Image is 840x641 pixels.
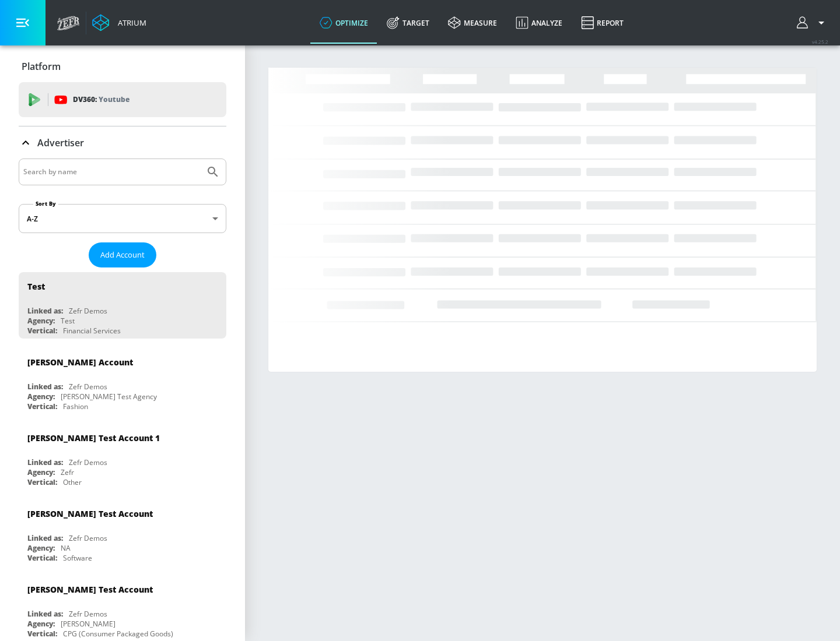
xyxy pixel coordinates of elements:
a: Target [377,2,439,44]
a: Report [572,2,633,44]
div: [PERSON_NAME] Test AccountLinked as:Zefr DemosAgency:NAVertical:Software [19,499,226,566]
div: A-Z [19,204,226,233]
p: Advertiser [37,136,84,149]
div: Agency: [27,543,55,553]
div: Vertical: [27,477,57,487]
div: [PERSON_NAME] Test Agency [61,392,157,401]
div: Vertical: [27,553,57,563]
div: [PERSON_NAME] Test Account [27,508,153,519]
p: Youtube [99,93,129,105]
div: Test [27,281,45,292]
div: Vertical: [27,629,57,639]
div: Software [63,553,92,563]
div: Zefr Demos [69,609,107,619]
a: Analyze [506,2,572,44]
label: Sort By [33,200,58,207]
div: TestLinked as:Zefr DemosAgency:TestVertical:Financial Services [19,272,226,339]
div: Agency: [27,467,55,477]
div: Agency: [27,392,55,401]
div: Financial Services [63,326,121,336]
div: Zefr [61,467,74,477]
div: Linked as: [27,382,63,392]
div: Vertical: [27,401,57,411]
div: Other [63,477,82,487]
span: Add Account [100,248,145,262]
div: Platform [19,50,226,83]
a: measure [439,2,506,44]
span: v 4.25.2 [812,38,828,45]
div: [PERSON_NAME] AccountLinked as:Zefr DemosAgency:[PERSON_NAME] Test AgencyVertical:Fashion [19,348,226,414]
div: Vertical: [27,326,57,336]
div: Zefr Demos [69,306,107,316]
div: NA [61,543,71,553]
div: Zefr Demos [69,533,107,543]
div: [PERSON_NAME] Test Account 1Linked as:Zefr DemosAgency:ZefrVertical:Other [19,424,226,490]
div: Linked as: [27,457,63,467]
div: CPG (Consumer Packaged Goods) [63,629,173,639]
a: optimize [310,2,377,44]
div: Zefr Demos [69,382,107,392]
div: Linked as: [27,306,63,316]
div: Agency: [27,316,55,326]
div: DV360: Youtube [19,82,226,117]
div: Linked as: [27,533,63,543]
div: [PERSON_NAME] Test Account 1 [27,432,160,443]
div: [PERSON_NAME] Account [27,357,133,368]
div: Linked as: [27,609,63,619]
a: Atrium [92,14,146,31]
div: Fashion [63,401,88,411]
div: [PERSON_NAME] Test Account [27,584,153,595]
div: Zefr Demos [69,457,107,467]
div: [PERSON_NAME] [61,619,116,629]
p: Platform [22,60,61,73]
div: Atrium [113,17,146,28]
button: Add Account [89,242,156,267]
div: Test [61,316,75,326]
div: Advertiser [19,126,226,159]
p: DV360: [73,93,129,106]
input: Search by name [23,164,200,179]
div: Agency: [27,619,55,629]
